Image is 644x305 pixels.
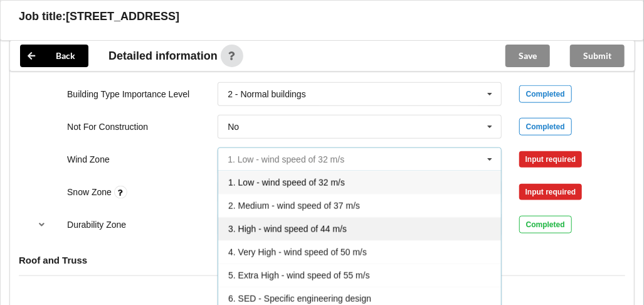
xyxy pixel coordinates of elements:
[19,9,66,24] h3: Job title:
[67,187,114,197] label: Snow Zone
[228,247,367,257] span: 4. Very High - wind speed of 50 m/s
[67,220,126,230] label: Durability Zone
[519,85,572,103] div: Completed
[228,270,370,281] span: 5. Extra High - wind speed of 55 m/s
[19,254,625,266] h4: Roof and Truss
[67,89,189,99] label: Building Type Importance Level
[29,213,54,236] button: reference-toggle
[228,90,306,99] div: 2 - Normal buildings
[228,201,360,211] span: 2. Medium - wind speed of 37 m/s
[66,9,179,24] h3: [STREET_ADDRESS]
[228,178,345,188] span: 1. Low - wind speed of 32 m/s
[20,45,88,67] button: Back
[228,294,371,304] span: 6. SED - Specific engineering design
[519,118,572,136] div: Completed
[519,216,572,233] div: Completed
[108,50,218,62] span: Detailed information
[519,184,583,200] div: Input required
[67,154,110,164] label: Wind Zone
[519,151,583,168] div: Input required
[228,122,239,131] div: No
[228,224,347,234] span: 3. High - wind speed of 44 m/s
[67,122,148,132] label: Not For Construction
